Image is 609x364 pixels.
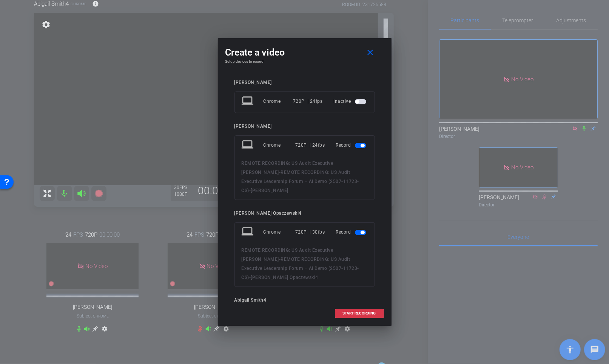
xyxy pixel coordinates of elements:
div: Abigail Smith4 [234,297,375,303]
h4: Setup devices to record [225,59,384,64]
span: [PERSON_NAME] Opaczewski4 [251,275,319,280]
span: - [279,257,281,262]
div: Chrome [264,94,293,108]
button: START RECORDING [335,309,384,318]
div: Record [336,225,368,239]
span: - [279,170,281,175]
span: [PERSON_NAME] [251,188,289,193]
div: Inactive [334,94,368,108]
div: [PERSON_NAME] [234,124,375,129]
div: 720P | 24fps [295,138,325,152]
div: Create a video [225,46,384,59]
div: 720P | 24fps [293,94,323,108]
div: Chrome [264,225,296,239]
span: - [249,188,251,193]
span: START RECORDING [343,311,376,315]
div: 720P | 30fps [295,225,325,239]
mat-icon: laptop [242,94,255,108]
div: [PERSON_NAME] Opaczewski4 [234,211,375,216]
mat-icon: laptop [242,225,255,239]
div: [PERSON_NAME] [234,80,375,85]
mat-icon: laptop [242,138,255,152]
mat-icon: close [365,48,375,57]
div: Chrome [264,138,296,152]
span: REMOTE RECORDING: US Audit Executive Leadership Forum – AI Demo (2507-11723-CS) [242,170,359,193]
span: REMOTE RECORDING: US Audit Executive Leadership Forum – AI Demo (2507-11723-CS) [242,257,359,280]
span: REMOTE RECORDING: US Audit Executive [PERSON_NAME] [242,248,333,262]
div: Record [336,138,368,152]
span: - [249,275,251,280]
span: REMOTE RECORDING: US Audit Executive [PERSON_NAME] [242,161,333,175]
